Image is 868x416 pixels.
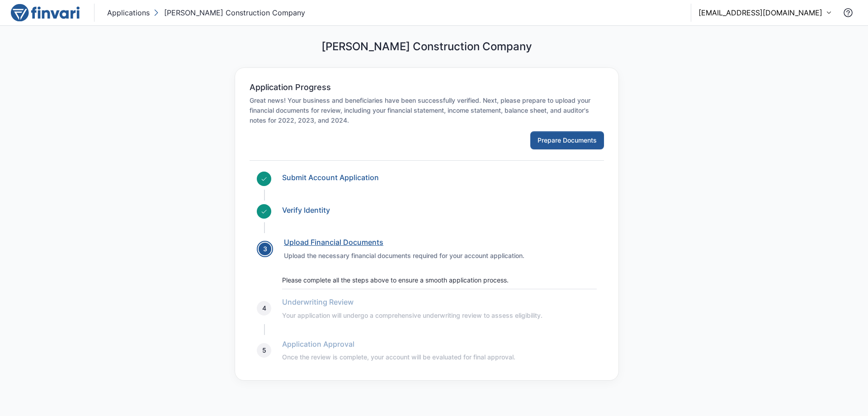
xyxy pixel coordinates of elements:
h6: Application Progress [250,82,331,92]
div: 5 [257,343,271,358]
p: [EMAIL_ADDRESS][DOMAIN_NAME] [698,7,822,18]
p: Applications [107,7,150,18]
button: Prepare Documents [530,131,604,149]
h6: Great news! Your business and beneficiaries have been successfully verified. Next, please prepare... [250,96,604,125]
button: Contact Support [839,4,857,22]
a: Submit Account Application [282,173,379,182]
img: logo [11,4,80,22]
a: Verify Identity [282,206,330,215]
button: [EMAIL_ADDRESS][DOMAIN_NAME] [698,7,832,18]
button: Applications [105,5,151,20]
p: [PERSON_NAME] Construction Company [164,7,305,18]
div: 3 [258,242,272,256]
button: [PERSON_NAME] Construction Company [151,5,307,20]
a: Upload Financial Documents [284,238,383,247]
p: Please complete all the steps above to ensure a smooth application process. [282,275,597,285]
h5: [PERSON_NAME] Construction Company [321,40,532,53]
h6: Upload the necessary financial documents required for your account application. [284,251,597,261]
div: 4 [257,301,271,316]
